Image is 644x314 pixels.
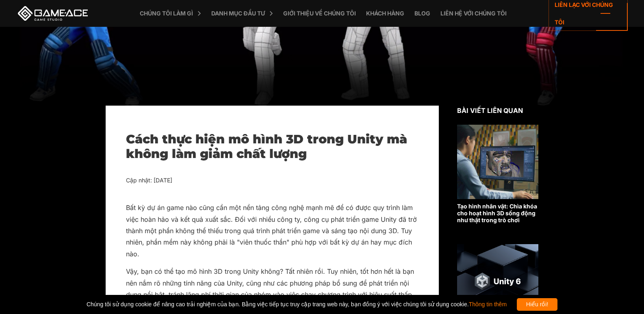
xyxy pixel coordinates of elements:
font: Giới thiệu về chúng tôi [283,10,356,17]
font: Bài viết liên quan [457,106,523,115]
a: Tạo hình nhân vật: Chìa khóa cho hoạt hình 3D sống động như thật trong trò chơi [457,125,538,223]
img: Có liên quan [457,125,538,199]
font: Bất kỳ dự án game nào cũng cần một nền tảng công nghệ mạnh mẽ để có được quy trình làm việc hoàn ... [126,204,417,258]
font: Liên hệ với chúng tôi [440,10,507,17]
font: Blog [414,10,430,17]
font: Cách thực hiện mô hình 3D trong Unity mà không làm giảm chất lượng [126,132,407,161]
a: Thông tin thêm [469,301,507,308]
font: Khách hàng [366,10,404,17]
font: Cập nhật: [DATE] [126,177,172,184]
font: Chúng tôi sử dụng cookie để nâng cao trải nghiệm của bạn. Bằng việc tiếp tục truy cập trang web n... [87,301,469,308]
font: Hiểu rồi! [526,301,549,308]
font: Vậy, bạn có thể tạo mô hình 3D trong Unity không? Tất nhiên rồi. Tuy nhiên, tốt hơn hết là bạn nê... [126,267,414,299]
font: Tạo hình nhân vật: Chìa khóa cho hoạt hình 3D sống động như thật trong trò chơi [457,203,537,223]
font: Danh mục đầu tư [211,10,265,17]
font: Chúng tôi làm gì [140,10,193,17]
